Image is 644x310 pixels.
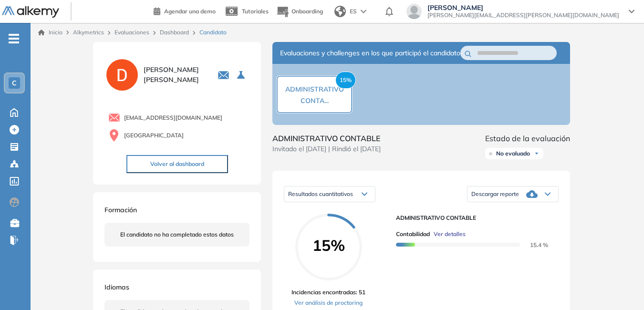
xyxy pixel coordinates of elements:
[38,28,62,37] a: Inicio
[272,144,381,154] span: Invitado el [DATE] | Rindió el [DATE]
[396,230,430,238] span: Contabilidad
[288,190,353,197] span: Resultados cuantitativos
[295,238,362,253] span: 15%
[120,230,234,239] span: El candidato no ha completado estos datos
[291,8,323,15] span: Onboarding
[73,29,104,36] span: Alkymetrics
[291,299,365,307] a: Ver análisis de proctoring
[396,214,551,222] span: ADMINISTRATIVO CONTABLE
[350,7,357,16] span: ES
[12,79,17,87] span: C
[430,230,466,238] button: Ver detalles
[124,131,184,140] span: [GEOGRAPHIC_DATA]
[124,114,222,122] span: [EMAIL_ADDRESS][DOMAIN_NAME]
[485,133,570,144] span: Estado de la evaluación
[160,29,189,36] a: Dashboard
[104,57,140,93] img: PROFILE_MENU_LOGO_USER
[272,133,381,144] span: ADMINISTRATIVO CONTABLE
[285,85,344,105] span: ADMINISTRATIVO CONTA...
[164,8,216,15] span: Agendar una demo
[534,151,540,156] img: Ícono de flecha
[199,28,227,37] span: Candidato
[434,230,466,238] span: Ver detalles
[427,4,619,11] span: [PERSON_NAME]
[104,283,129,291] span: Idiomas
[427,11,619,19] span: [PERSON_NAME][EMAIL_ADDRESS][PERSON_NAME][DOMAIN_NAME]
[242,8,269,15] span: Tutoriales
[154,5,216,16] a: Agendar una demo
[471,190,519,198] span: Descargar reporte
[276,1,323,22] button: Onboarding
[144,65,206,85] span: [PERSON_NAME] [PERSON_NAME]
[280,48,460,58] span: Evaluaciones y challenges en los que participó el candidato
[104,206,137,214] span: Formación
[496,150,530,157] span: No evaluado
[334,6,346,17] img: world
[335,72,356,89] span: 15%
[519,241,548,248] span: 15.4 %
[126,155,228,173] button: Volver al dashboard
[114,29,149,36] a: Evaluaciones
[2,6,59,18] img: Logo
[9,38,19,40] i: -
[291,288,365,297] span: Incidencias encontradas: 51
[361,10,366,13] img: arrow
